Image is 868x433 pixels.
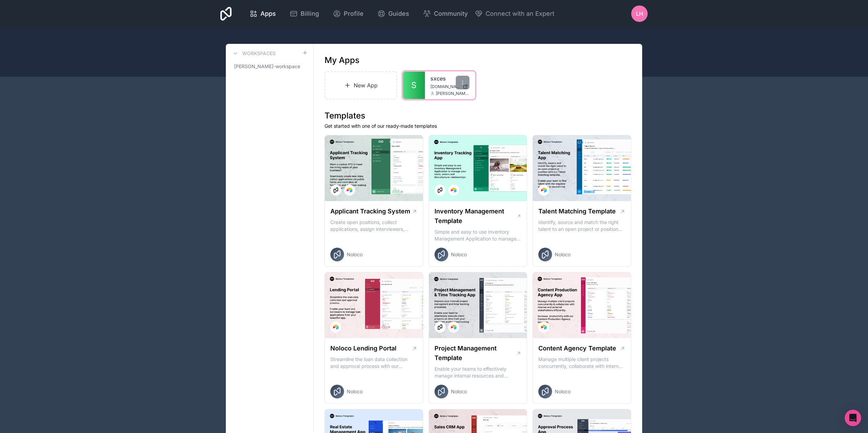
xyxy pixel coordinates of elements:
[347,388,363,395] span: Noloco
[325,71,397,99] a: New App
[325,123,631,129] p: Get started with one of our ready-made templates
[330,207,410,216] h1: Applicant Tracking System
[411,80,416,91] span: S
[555,388,571,395] span: Noloco
[435,344,516,363] h1: Project Management Template
[372,6,415,21] a: Guides
[244,6,281,21] a: Apps
[430,74,469,83] a: sxces
[260,9,276,18] span: Apps
[434,9,468,18] span: Community
[538,207,616,216] h1: Talent Matching Template
[486,9,554,18] span: Connect with an Expert
[327,6,369,21] a: Profile
[330,356,417,370] p: Streamline the loan data collection and approval process with our Lending Portal template.
[301,9,319,18] span: Billing
[435,207,517,226] h1: Inventory Management Template
[417,6,473,21] a: Community
[538,344,616,353] h1: Content Agency Template
[430,84,469,89] a: [DOMAIN_NAME]
[284,6,325,21] a: Billing
[330,344,396,353] h1: Noloco Lending Portal
[347,251,363,258] span: Noloco
[436,91,469,96] span: [PERSON_NAME][EMAIL_ADDRESS][PERSON_NAME][DOMAIN_NAME]
[451,324,456,330] img: Airtable Logo
[234,63,300,70] span: [PERSON_NAME]-workspace
[388,9,409,18] span: Guides
[451,251,467,258] span: Noloco
[435,366,522,379] p: Enable your teams to effectively manage internal resources and execute client projects on time.
[538,356,625,370] p: Manage multiple client projects concurrently, collaborate with internal and external stakeholders...
[231,49,276,58] a: Workspaces
[541,187,547,193] img: Airtable Logo
[330,219,417,233] p: Create open positions, collect applications, assign interviewers, centralise candidate feedback a...
[325,55,359,66] h1: My Apps
[325,110,631,121] h1: Templates
[636,10,643,18] span: LH
[347,187,352,193] img: Airtable Logo
[333,324,339,330] img: Airtable Logo
[435,228,522,242] p: Simple and easy to use Inventory Management Application to manage your stock, orders and Manufact...
[451,388,467,395] span: Noloco
[231,60,308,73] a: [PERSON_NAME]-workspace
[541,324,547,330] img: Airtable Logo
[344,9,364,18] span: Profile
[403,72,425,99] a: S
[555,251,571,258] span: Noloco
[242,50,276,57] h3: Workspaces
[538,219,625,233] p: Identify, source and match the right talent to an open project or position with our Talent Matchi...
[475,9,554,18] button: Connect with an Expert
[845,410,861,426] div: Open Intercom Messenger
[430,84,460,89] span: [DOMAIN_NAME]
[451,187,456,193] img: Airtable Logo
